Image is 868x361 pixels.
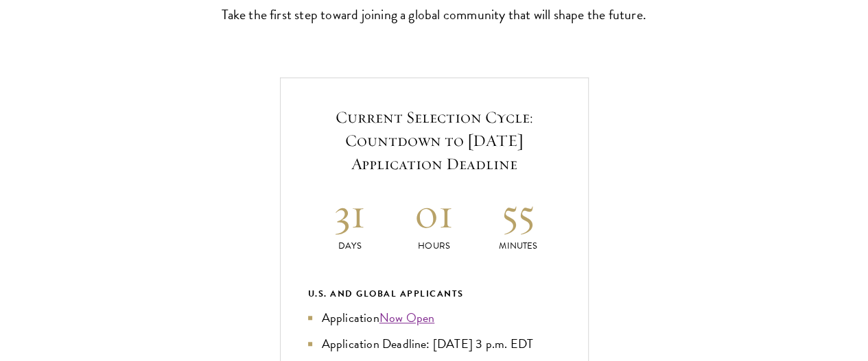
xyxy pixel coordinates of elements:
p: Minutes [476,239,561,253]
p: Days [308,239,392,253]
li: Application Deadline: [DATE] 3 p.m. EDT [308,334,561,353]
h2: 01 [392,188,476,239]
h5: Current Selection Cycle: Countdown to [DATE] Application Deadline [308,105,561,175]
li: Application [308,308,561,327]
p: Hours [392,239,476,253]
p: Take the first step toward joining a global community that will shape the future. [222,3,647,26]
h2: 55 [476,188,561,239]
a: Now Open [379,308,435,327]
div: U.S. and Global Applicants [308,286,561,301]
h2: 31 [308,188,392,239]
